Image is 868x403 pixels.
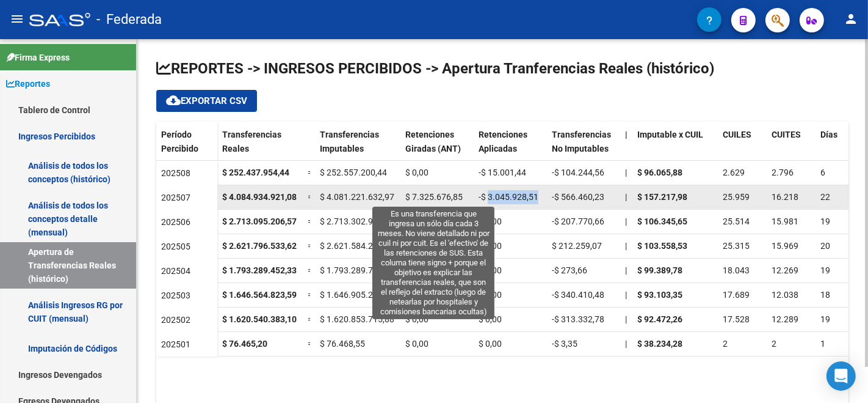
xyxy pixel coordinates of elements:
[552,192,604,202] span: -$ 566.460,23
[552,216,604,226] span: -$ 207.770,66
[620,122,632,173] datatable-header-cell: |
[637,130,703,139] span: Imputable x CUIL
[308,339,313,349] span: =
[405,314,429,324] span: $ 0,00
[405,339,429,349] span: $ 0,00
[479,290,502,300] span: $ 0,00
[161,266,190,276] span: 202504
[222,168,289,177] strong: $ 252.437.954,44
[222,339,267,349] strong: $ 76.465,20
[772,192,798,202] span: 16.218
[637,168,682,177] strong: $ 96.065,88
[222,265,297,275] strong: $ 1.793.289.452,33
[308,265,313,275] span: =
[479,314,502,324] span: $ 0,00
[96,6,162,33] span: - Federada
[844,12,858,26] mat-icon: person
[772,216,798,226] span: 15.981
[161,290,190,300] span: 202503
[625,241,627,251] span: |
[820,314,830,324] span: 19
[6,51,70,64] span: Firma Express
[161,168,190,178] span: 202508
[625,314,627,324] span: |
[222,290,297,300] strong: $ 1.646.564.823,59
[308,314,313,324] span: =
[156,122,217,173] datatable-header-cell: Período Percibido
[637,241,687,251] strong: $ 103.558,53
[320,192,394,202] span: $ 4.081.221.632,97
[222,314,297,324] strong: $ 1.620.540.383,10
[320,339,365,349] span: $ 76.468,55
[820,241,830,251] span: 20
[320,265,394,275] span: $ 1.793.289.725,99
[10,12,24,26] mat-icon: menu
[637,192,687,202] strong: $ 157.217,98
[166,95,247,106] span: Exportar CSV
[315,122,400,173] datatable-header-cell: Transferencias Imputables
[405,290,429,300] span: $ 0,00
[222,130,281,153] span: Transferencias Reales
[320,314,394,324] span: $ 1.620.853.715,88
[820,216,830,226] span: 19
[637,339,682,349] strong: $ 38.234,28
[547,122,620,173] datatable-header-cell: Transferencias No Imputables
[625,290,627,300] span: |
[820,339,825,349] span: 1
[156,60,714,77] span: REPORTES -> INGRESOS PERCIBIDOS -> Apertura Tranferencias Reales (histórico)
[552,241,602,251] span: $ 212.259,07
[637,314,682,324] strong: $ 92.472,26
[308,168,313,177] span: =
[723,216,750,226] span: 25.514
[820,290,830,300] span: 18
[400,122,474,173] datatable-header-cell: Retenciones Giradas (ANT)
[552,265,587,275] span: -$ 273,66
[625,192,627,202] span: |
[405,192,463,202] span: $ 7.325.676,85
[479,130,527,153] span: Retenciones Aplicadas
[156,90,257,112] button: Exportar CSV
[552,168,604,177] span: -$ 104.244,56
[723,314,750,324] span: 17.528
[826,361,856,391] div: Open Intercom Messenger
[405,216,429,226] span: $ 0,00
[308,216,313,226] span: =
[625,168,627,177] span: |
[767,122,816,173] datatable-header-cell: CUITES
[552,130,611,153] span: Transferencias No Imputables
[772,265,798,275] span: 12.269
[161,315,190,325] span: 202502
[820,192,830,202] span: 22
[222,192,297,202] strong: $ 4.084.934.921,08
[405,130,461,153] span: Retenciones Giradas (ANT)
[474,122,547,173] datatable-header-cell: Retenciones Aplicadas
[723,265,750,275] span: 18.043
[479,339,502,349] span: $ 0,00
[723,130,751,139] span: CUILES
[637,290,682,300] strong: $ 93.103,35
[217,122,303,173] datatable-header-cell: Transferencias Reales
[161,193,190,202] span: 202507
[820,130,837,139] span: Días
[479,216,502,226] span: $ 0,00
[308,241,313,251] span: =
[625,130,627,139] span: |
[320,241,394,251] span: $ 2.621.584.274,55
[479,192,538,202] span: -$ 3.045.928,51
[552,290,604,300] span: -$ 340.410,48
[625,265,627,275] span: |
[772,290,798,300] span: 12.038
[320,216,394,226] span: $ 2.713.302.977,23
[222,241,297,251] strong: $ 2.621.796.533,62
[320,130,379,153] span: Transferencias Imputables
[166,93,181,108] mat-icon: cloud_download
[405,241,429,251] span: $ 0,00
[479,241,502,251] span: $ 0,00
[552,314,604,324] span: -$ 313.332,78
[161,242,190,251] span: 202505
[479,265,502,275] span: $ 0,00
[816,122,864,173] datatable-header-cell: Días
[772,130,801,139] span: CUITES
[320,168,387,177] span: $ 252.557.200,44
[718,122,767,173] datatable-header-cell: CUILES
